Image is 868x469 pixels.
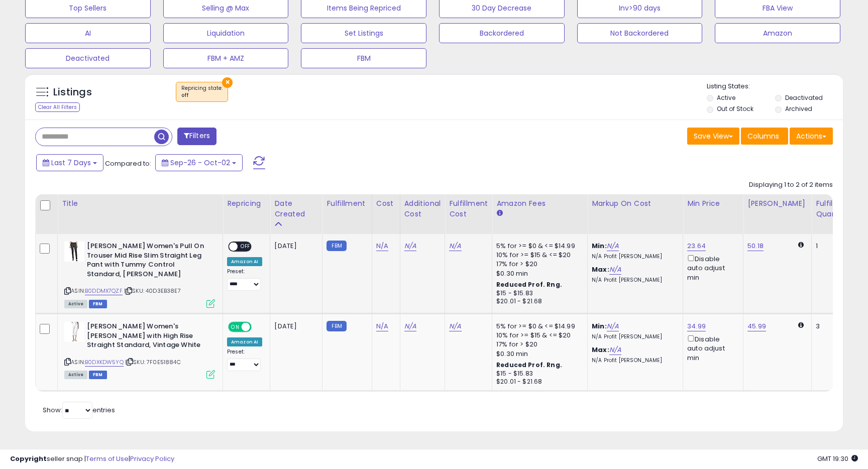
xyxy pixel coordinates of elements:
[105,159,151,168] span: Compared to:
[496,340,580,349] div: 17% for > $20
[747,241,764,251] a: 50.18
[51,158,91,168] span: Last 7 Days
[53,85,92,99] h5: Listings
[130,454,174,463] a: Privacy Policy
[35,102,80,112] div: Clear All Filters
[747,131,779,141] span: Columns
[747,198,807,209] div: [PERSON_NAME]
[301,48,426,68] button: FBM
[496,198,583,209] div: Amazon Fees
[592,277,675,284] p: N/A Profit [PERSON_NAME]
[747,321,766,331] a: 45.99
[577,23,703,43] button: Not Backordered
[327,321,346,331] small: FBM
[404,198,441,219] div: Additional Cost
[609,265,621,275] a: N/A
[817,454,858,463] span: 2025-10-10 19:30 GMT
[592,241,607,251] b: Min:
[609,345,621,355] a: N/A
[496,209,502,218] small: Amazon Fees.
[607,321,619,331] a: N/A
[222,77,233,88] button: ×
[177,128,216,145] button: Filters
[592,333,675,340] p: N/A Profit [PERSON_NAME]
[449,198,488,219] div: Fulfillment Cost
[64,242,84,262] img: 31v-63SLJ+L._SL40_.jpg
[89,371,107,379] span: FBM
[741,128,788,145] button: Columns
[10,454,174,464] div: seller snap | |
[274,198,318,219] div: Date Created
[62,198,219,209] div: Title
[227,257,262,266] div: Amazon AI
[25,23,151,43] button: AI
[250,323,266,331] span: OFF
[376,321,388,331] a: N/A
[687,321,706,331] a: 34.99
[64,242,215,307] div: ASIN:
[592,321,607,331] b: Min:
[85,287,123,295] a: B0DDMX7QZF
[816,242,847,251] div: 1
[687,253,735,282] div: Disable auto adjust min
[496,280,562,289] b: Reduced Prof. Rng.
[816,322,847,331] div: 3
[87,322,209,353] b: [PERSON_NAME] Women's [PERSON_NAME] with High Rise Straight Standard, Vintage White
[25,48,151,68] button: Deactivated
[496,251,580,260] div: 10% for >= $15 & <= $20
[43,405,115,415] span: Show: entries
[64,371,87,379] span: All listings currently available for purchase on Amazon
[10,454,47,463] strong: Copyright
[155,154,243,171] button: Sep-26 - Oct-02
[687,333,735,363] div: Disable auto adjust min
[170,158,230,168] span: Sep-26 - Oct-02
[87,242,209,281] b: [PERSON_NAME] Women's Pull On Trouser Mid Rise Slim Straight Leg Pant with Tummy Control Standard...
[785,104,812,113] label: Archived
[592,198,679,209] div: Markup on Cost
[496,289,580,298] div: $15 - $15.83
[439,23,565,43] button: Backordered
[181,92,223,99] div: off
[124,287,181,295] span: | SKU: 40D3EB38E7
[496,322,580,331] div: 5% for >= $0 & <= $14.99
[592,265,609,274] b: Max:
[816,198,850,219] div: Fulfillable Quantity
[36,154,103,171] button: Last 7 Days
[64,322,84,342] img: 31pDAHpWB3L._SL40_.jpg
[229,323,242,331] span: ON
[592,253,675,260] p: N/A Profit [PERSON_NAME]
[592,345,609,355] b: Max:
[687,128,739,145] button: Save View
[790,128,833,145] button: Actions
[496,260,580,269] div: 17% for > $20
[163,23,289,43] button: Liquidation
[449,321,461,331] a: N/A
[86,454,129,463] a: Terms of Use
[785,93,823,102] label: Deactivated
[496,242,580,251] div: 5% for >= $0 & <= $14.99
[749,180,833,190] div: Displaying 1 to 2 of 2 items
[125,358,181,366] span: | SKU: 7F0E51884C
[592,357,675,364] p: N/A Profit [PERSON_NAME]
[227,348,262,371] div: Preset:
[687,241,706,251] a: 23.64
[404,241,416,251] a: N/A
[181,84,223,99] span: Repricing state :
[64,322,215,378] div: ASIN:
[607,241,619,251] a: N/A
[85,358,124,367] a: B0DXKDW5YQ
[301,23,426,43] button: Set Listings
[715,23,840,43] button: Amazon
[404,321,416,331] a: N/A
[798,242,804,248] i: Calculated using Dynamic Max Price.
[227,198,266,209] div: Repricing
[376,241,388,251] a: N/A
[64,300,87,308] span: All listings currently available for purchase on Amazon
[163,48,289,68] button: FBM + AMZ
[327,241,346,251] small: FBM
[227,337,262,346] div: Amazon AI
[798,322,804,328] i: Calculated using Dynamic Max Price.
[89,300,107,308] span: FBM
[717,104,753,113] label: Out of Stock
[687,198,739,209] div: Min Price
